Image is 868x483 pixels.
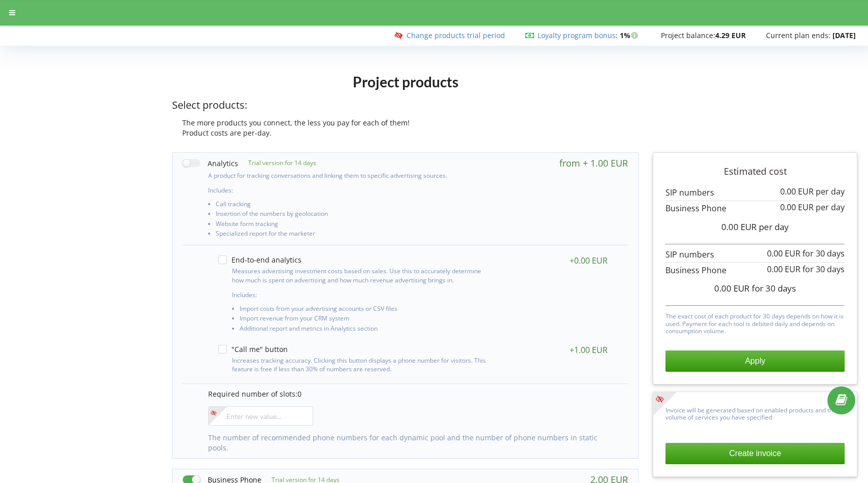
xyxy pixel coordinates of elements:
div: from + 1.00 EUR [559,158,628,168]
strong: 1% [620,30,641,40]
span: 0.00 EUR [721,221,757,233]
div: The more products you connect, the less you pay for each of them! [172,118,639,128]
p: Trial version for 14 days [238,158,316,167]
a: Change products trial period [407,30,505,40]
p: Business Phone [665,203,845,214]
span: per day [759,221,789,233]
p: Increases tracking accuracy. Clicking this button displays a phone number for visitors. This feat... [232,356,491,373]
span: : [538,30,618,40]
span: 0.00 EUR [780,202,814,213]
span: Current plan ends: [766,30,830,40]
p: Measures advertising investment costs based on sales. Use this to accurately determine how much i... [232,267,491,284]
p: Business Phone [665,265,845,276]
p: SIP numbers [665,187,845,199]
span: for 30 days [803,248,845,259]
span: per day [816,186,845,197]
p: Required number of slots: [208,389,618,399]
p: SIP numbers [665,249,845,261]
label: "Call me" button [218,345,288,353]
p: The number of recommended phone numbers for each dynamic pool and the number of phone numbers in ... [208,433,618,453]
p: Includes: [232,291,491,299]
button: Apply [665,350,845,372]
li: Import costs from your advertising accounts or CSV files [240,305,491,315]
li: Import revenue from your CRM system [240,315,491,325]
span: per day [816,202,845,213]
span: 0.00 EUR [714,282,750,294]
span: for 30 days [752,282,796,294]
div: Product costs are per-day. [172,128,639,138]
span: 0 [297,389,302,399]
a: Loyalty program bonus [538,30,616,40]
div: +1.00 EUR [570,345,608,355]
li: Call tracking [216,201,494,210]
strong: 4.29 EUR [715,30,746,40]
span: 0.00 EUR [780,186,814,197]
p: Invoice will be generated based on enabled products and the volume of services you have specified [665,404,845,422]
span: Project balance: [661,30,715,40]
span: for 30 days [803,264,845,275]
li: Additional report and metrics in Analytics section [240,325,491,335]
li: Insertion of the numbers by geolocation [216,210,494,220]
li: Website form tracking [216,220,494,230]
label: End-to-end analytics [218,255,302,264]
p: Estimated cost [665,165,845,178]
label: Analytics [183,158,238,169]
h1: Project products [172,73,639,91]
div: +0.00 EUR [570,255,608,266]
p: A product for tracking conversations and linking them to specific advertising sources. [208,171,494,180]
input: Enter new value... [208,406,313,426]
p: The exact cost of each product for 30 days depends on how it is used. Payment for each tool is de... [665,310,845,335]
button: Create invoice [665,443,845,464]
p: Select products: [172,98,639,113]
strong: [DATE] [832,30,856,40]
span: 0.00 EUR [767,264,800,275]
p: Includes: [208,186,494,195]
span: 0.00 EUR [767,248,800,259]
li: Specialized report for the marketer [216,230,494,240]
